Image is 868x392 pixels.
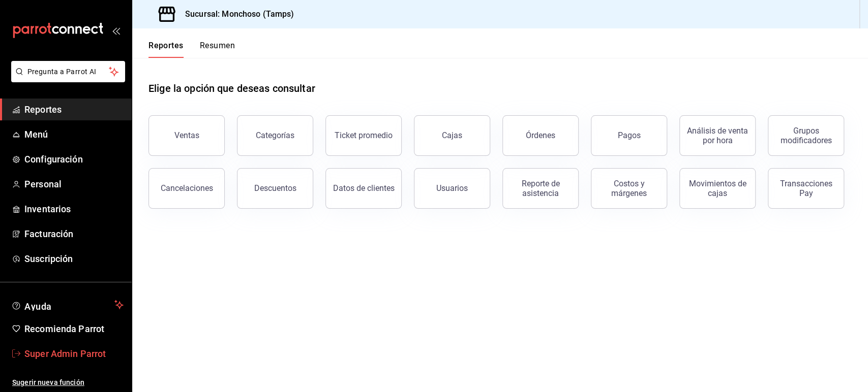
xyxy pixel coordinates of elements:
span: Suscripción [24,252,124,266]
div: navigation tabs [148,41,235,58]
button: Categorías [237,115,313,156]
button: Transacciones Pay [768,168,844,209]
div: Análisis de venta por hora [686,126,749,145]
div: Categorías [256,130,294,140]
h3: Sucursal: Monchoso (Tamps) [177,8,294,20]
span: Super Admin Parrot [24,347,124,361]
button: Ticket promedio [325,115,402,156]
button: Pregunta a Parrot AI [11,61,125,82]
span: Sugerir nueva función [12,377,124,388]
span: Menú [24,127,124,141]
div: Órdenes [526,130,555,140]
button: Cajas [414,115,490,156]
button: Cancelaciones [148,168,225,209]
div: Costos y márgenes [597,179,661,198]
div: Cancelaciones [161,183,213,193]
button: Ventas [148,115,225,156]
button: Descuentos [237,168,313,209]
span: Pregunta a Parrot AI [27,67,109,77]
button: Costos y márgenes [591,168,667,209]
span: Recomienda Parrot [24,322,124,336]
button: Pagos [591,115,667,156]
button: Grupos modificadores [768,115,844,156]
span: Inventarios [24,202,124,216]
button: Reportes [148,41,184,58]
button: Resumen [200,41,235,58]
button: Usuarios [414,168,490,209]
span: Configuración [24,152,124,166]
span: Reportes [24,103,124,116]
div: Usuarios [436,183,468,193]
h1: Elige la opción que deseas consultar [148,81,315,96]
button: Movimientos de cajas [679,168,756,209]
div: Movimientos de cajas [686,179,749,198]
a: Pregunta a Parrot AI [7,74,125,84]
button: Análisis de venta por hora [679,115,756,156]
button: Datos de clientes [325,168,402,209]
div: Reporte de asistencia [509,179,572,198]
div: Transacciones Pay [774,179,837,198]
div: Ticket promedio [335,130,393,140]
div: Descuentos [254,183,296,193]
button: open_drawer_menu [112,26,120,35]
div: Ventas [174,130,199,140]
button: Órdenes [502,115,579,156]
span: Personal [24,177,124,191]
span: Facturación [24,227,124,241]
div: Pagos [618,130,641,140]
div: Datos de clientes [333,183,395,193]
span: Ayuda [24,299,110,311]
div: Cajas [442,130,462,140]
button: Reporte de asistencia [502,168,579,209]
div: Grupos modificadores [774,126,837,145]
